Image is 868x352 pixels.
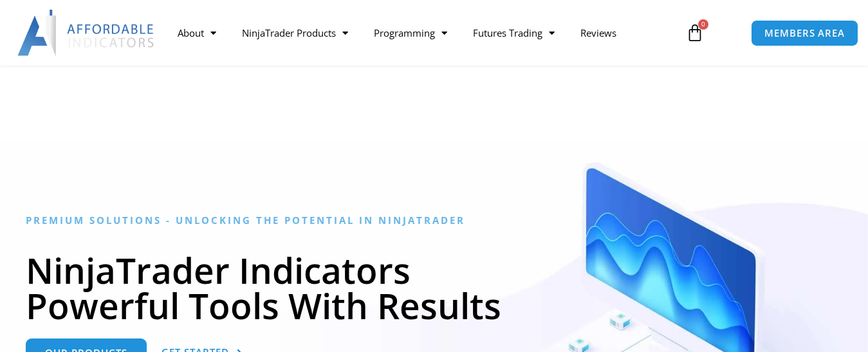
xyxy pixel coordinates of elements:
[764,28,845,38] span: MEMBERS AREA
[667,14,723,51] a: 0
[751,20,858,46] a: MEMBERS AREA
[17,10,156,56] img: LogoAI | Affordable Indicators – NinjaTrader
[229,18,361,48] a: NinjaTrader Products
[26,252,842,323] h1: NinjaTrader Indicators Powerful Tools With Results
[460,18,568,48] a: Futures Trading
[698,19,708,30] span: 0
[26,214,842,227] h6: Premium Solutions - Unlocking the Potential in NinjaTrader
[361,18,460,48] a: Programming
[165,18,229,48] a: About
[165,18,677,48] nav: Menu
[568,18,629,48] a: Reviews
